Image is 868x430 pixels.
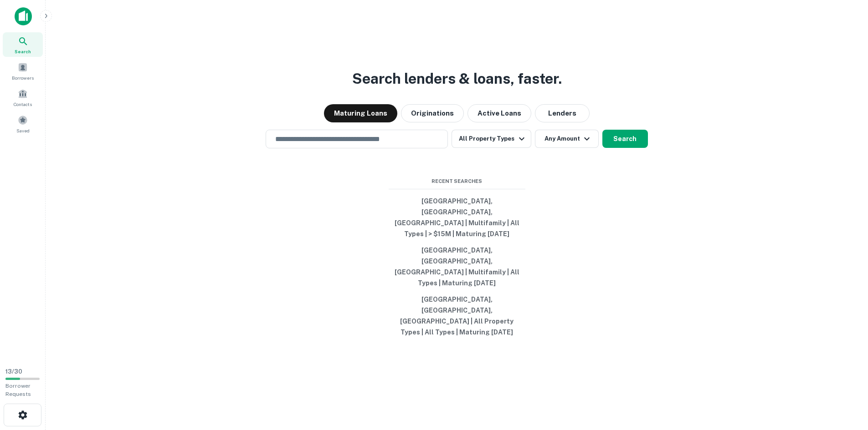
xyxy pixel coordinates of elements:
[389,242,525,291] button: [GEOGRAPHIC_DATA], [GEOGRAPHIC_DATA], [GEOGRAPHIC_DATA] | Multifamily | All Types | Maturing [DATE]
[324,104,397,122] button: Maturing Loans
[535,104,590,122] button: Lenders
[15,7,32,25] img: capitalize-icon.png
[389,177,525,185] span: Recent Searches
[3,85,43,110] a: Contacts
[3,59,43,83] a: Borrowers
[3,111,43,136] a: Saved
[452,130,531,148] button: All Property Types
[12,74,34,81] span: Borrowers
[14,101,32,108] span: Contacts
[535,130,599,148] button: Any Amount
[389,291,525,340] button: [GEOGRAPHIC_DATA], [GEOGRAPHIC_DATA], [GEOGRAPHIC_DATA] | All Property Types | All Types | Maturi...
[3,32,43,57] a: Search
[822,357,868,401] iframe: Chat Widget
[401,104,464,122] button: Originations
[352,68,562,90] h3: Search lenders & loans, faster.
[602,130,648,148] button: Search
[389,193,525,242] button: [GEOGRAPHIC_DATA], [GEOGRAPHIC_DATA], [GEOGRAPHIC_DATA] | Multifamily | All Types | > $15M | Matu...
[5,383,31,397] span: Borrower Requests
[16,127,30,134] span: Saved
[5,368,22,375] span: 13 / 30
[15,48,31,55] span: Search
[467,104,531,122] button: Active Loans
